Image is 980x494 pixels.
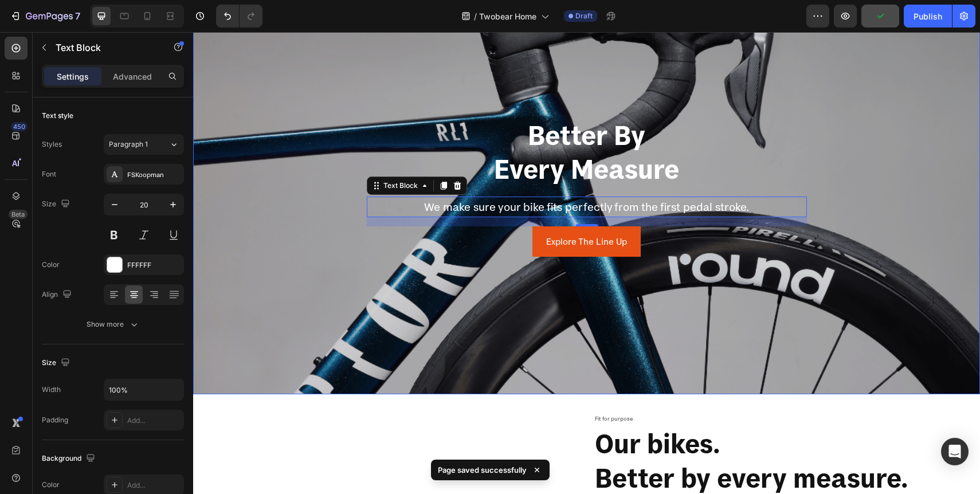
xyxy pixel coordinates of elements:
p: Explore The Line Up [353,201,434,218]
div: Size [42,197,72,212]
p: Advanced [113,70,152,83]
div: Padding [42,415,68,425]
div: Width [42,385,61,395]
span: / [474,10,477,22]
div: Add... [127,415,181,426]
p: Text Block [56,41,153,54]
button: Paragraph 1 [104,134,184,155]
div: Background [42,451,97,466]
button: <p>Explore The Line Up</p> [339,194,448,225]
input: Auto [104,379,183,400]
div: Open Intercom Messenger [941,438,969,465]
span: Paragraph 1 [109,139,148,150]
button: Publish [904,5,952,28]
p: Page saved successfully [438,464,527,476]
p: Settings [57,70,89,83]
div: Text style [42,111,73,121]
button: Show more [42,314,184,335]
div: FFFFFF [127,260,181,270]
div: Publish [914,10,942,22]
div: Color [42,260,60,270]
p: Fit for purpose [402,382,736,392]
div: 450 [11,122,28,131]
iframe: Design area [193,32,980,494]
div: Size [42,355,72,371]
div: FSKoopman [127,170,181,180]
div: Add... [127,480,181,491]
div: Align [42,287,74,303]
div: Show more [87,319,140,330]
div: Color [42,480,60,490]
div: Beta [9,210,28,219]
div: Font [42,169,56,179]
h2: Our bikes. Better by every measure. [401,393,738,464]
div: Styles [42,139,62,150]
div: Undo/Redo [216,5,262,28]
p: 7 [75,9,80,23]
span: Draft [575,11,593,21]
span: Twobear Home [479,10,536,22]
button: 7 [5,5,85,28]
